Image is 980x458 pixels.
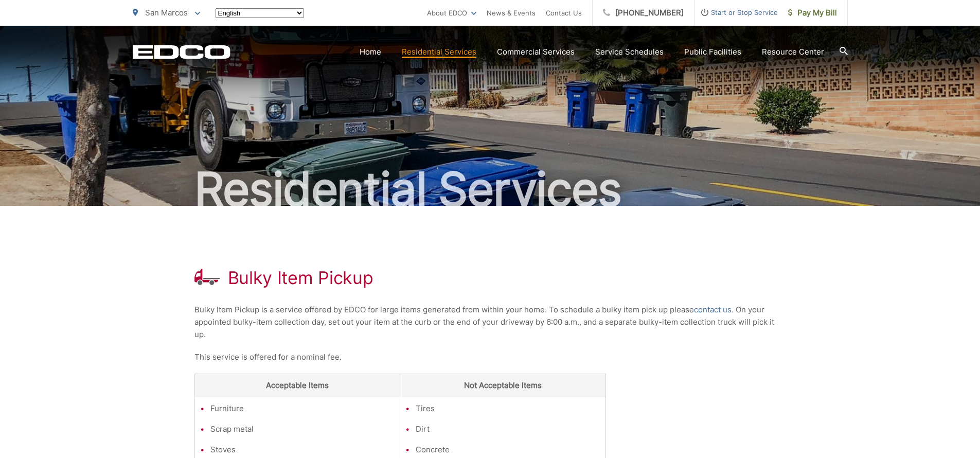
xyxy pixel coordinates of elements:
li: Stoves [210,444,395,456]
span: San Marcos [145,8,188,17]
a: contact us [694,304,732,316]
select: Select a language [216,8,304,18]
p: Bulky Item Pickup is a service offered by EDCO for large items generated from within your home. T... [194,304,786,341]
h2: Residential Services [133,164,848,215]
a: Commercial Services [497,46,575,58]
a: Residential Services [402,46,476,58]
a: News & Events [487,7,536,19]
li: Concrete [416,444,600,456]
p: This service is offered for a nominal fee. [194,351,786,363]
li: Tires [416,402,600,415]
a: Public Facilities [684,46,741,58]
li: Dirt [416,423,600,435]
a: Service Schedules [595,46,664,58]
a: About EDCO [427,7,476,19]
li: Scrap metal [210,423,395,435]
li: Furniture [210,402,395,415]
strong: Not Acceptable Items [464,380,542,390]
a: Resource Center [762,46,824,58]
strong: Acceptable Items [266,380,329,390]
a: Home [360,46,381,58]
h1: Bulky Item Pickup [228,268,373,288]
span: Pay My Bill [788,7,837,19]
a: Contact Us [546,7,582,19]
a: EDCD logo. Return to the homepage. [133,45,230,59]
